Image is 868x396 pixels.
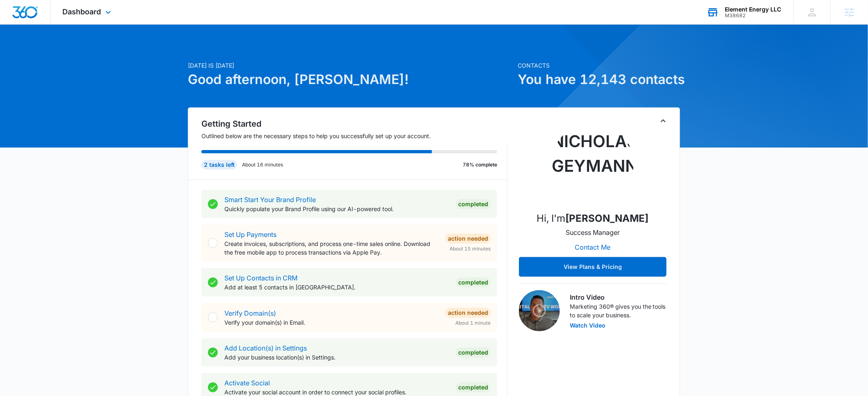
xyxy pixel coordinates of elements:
[518,61,680,70] p: Contacts
[224,353,449,362] p: Add your business location(s) in Settings.
[188,70,513,89] h1: Good afternoon, [PERSON_NAME]!
[188,61,513,70] p: [DATE] is [DATE]
[552,123,634,205] img: Nicholas Geymann
[201,160,237,170] div: 2 tasks left
[570,302,667,319] p: Marketing 360® gives you the tools to scale your business.
[456,199,491,209] div: Completed
[570,292,667,302] h3: Intro Video
[566,228,620,237] p: Success Manager
[519,290,560,331] img: Intro Video
[455,319,491,327] span: About 1 minute
[224,239,439,257] p: Create invoices, subscriptions, and process one-time sales online. Download the free mobile app t...
[725,6,781,13] div: account name
[224,283,449,291] p: Add at least 5 contacts in [GEOGRAPHIC_DATA].
[570,323,605,328] button: Watch Video
[567,237,619,257] button: Contact Me
[224,230,276,239] a: Set Up Payments
[725,13,781,18] div: account id
[224,196,316,204] a: Smart Start Your Brand Profile
[224,274,297,282] a: Set Up Contacts in CRM
[445,234,491,244] div: Action Needed
[445,308,491,318] div: Action Needed
[224,205,449,213] p: Quickly populate your Brand Profile using our AI-powered tool.
[463,161,497,168] p: 78% complete
[63,7,101,16] span: Dashboard
[537,211,649,226] p: Hi, I'm
[224,309,276,317] a: Verify Domain(s)
[456,382,491,392] div: Completed
[242,161,283,168] p: About 16 minutes
[201,132,507,140] p: Outlined below are the necessary steps to help you successfully set up your account.
[518,70,680,89] h1: You have 12,143 contacts
[224,344,307,352] a: Add Location(s) in Settings
[456,278,491,287] div: Completed
[566,212,649,224] strong: [PERSON_NAME]
[658,116,668,126] button: Toggle Collapse
[519,257,667,277] button: View Plans & Pricing
[201,118,507,130] h2: Getting Started
[224,318,439,327] p: Verify your domain(s) in Email.
[456,348,491,357] div: Completed
[224,379,270,387] a: Activate Social
[450,245,491,253] span: About 15 minutes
